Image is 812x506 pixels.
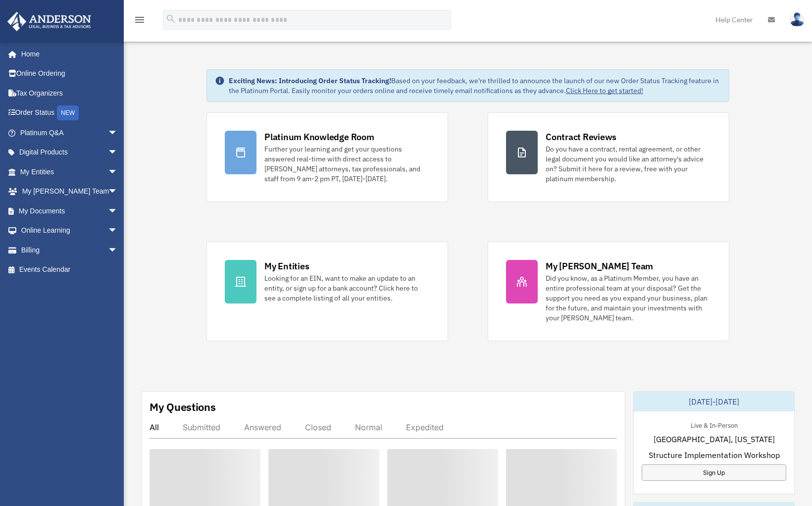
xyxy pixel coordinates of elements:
[264,260,309,272] div: My Entities
[488,242,729,341] a: My [PERSON_NAME] Team Did you know, as a Platinum Member, you have an entire professional team at...
[406,422,444,432] div: Expedited
[108,221,128,241] span: arrow_drop_down
[546,144,711,184] div: Do you have a contract, rental agreement, or other legal document you would like an attorney's ad...
[264,144,430,184] div: Further your learning and get your questions answered real-time with direct access to [PERSON_NAM...
[683,419,746,430] div: Live & In-Person
[108,123,128,143] span: arrow_drop_down
[264,273,430,303] div: Looking for an EIN, want to make an update to an entity, or sign up for a bank account? Click her...
[7,143,133,162] a: Digital Productsarrow_drop_down
[108,240,128,260] span: arrow_drop_down
[546,273,711,323] div: Did you know, as a Platinum Member, you have an entire professional team at your disposal? Get th...
[150,422,159,432] div: All
[546,131,616,143] div: Contract Reviews
[244,422,281,432] div: Answered
[7,162,133,182] a: My Entitiesarrow_drop_down
[150,400,216,414] div: My Questions
[206,242,448,341] a: My Entities Looking for an EIN, want to make an update to an entity, or sign up for a bank accoun...
[649,449,780,461] span: Structure Implementation Workshop
[546,260,653,272] div: My [PERSON_NAME] Team
[634,392,794,411] div: [DATE]-[DATE]
[305,422,331,432] div: Closed
[108,182,128,202] span: arrow_drop_down
[57,105,79,120] div: NEW
[183,422,220,432] div: Submitted
[7,103,133,123] a: Order StatusNEW
[7,201,133,221] a: My Documentsarrow_drop_down
[7,83,133,103] a: Tax Organizers
[206,112,448,202] a: Platinum Knowledge Room Further your learning and get your questions answered real-time with dire...
[229,76,391,85] strong: Exciting News: Introducing Order Status Tracking!
[229,76,721,96] div: Based on your feedback, we're thrilled to announce the launch of our new Order Status Tracking fe...
[165,13,176,24] i: search
[7,44,128,64] a: Home
[108,201,128,221] span: arrow_drop_down
[7,240,133,260] a: Billingarrow_drop_down
[566,86,643,95] a: Click Here to get started!
[134,14,146,26] i: menu
[7,123,133,143] a: Platinum Q&Aarrow_drop_down
[355,422,382,432] div: Normal
[790,12,805,27] img: User Pic
[642,464,786,481] a: Sign Up
[654,433,775,445] span: [GEOGRAPHIC_DATA], [US_STATE]
[7,182,133,202] a: My [PERSON_NAME] Teamarrow_drop_down
[4,12,94,31] img: Anderson Advisors Platinum Portal
[7,260,133,280] a: Events Calendar
[108,143,128,163] span: arrow_drop_down
[488,112,729,202] a: Contract Reviews Do you have a contract, rental agreement, or other legal document you would like...
[134,17,146,26] a: menu
[264,131,374,143] div: Platinum Knowledge Room
[7,221,133,241] a: Online Learningarrow_drop_down
[108,162,128,182] span: arrow_drop_down
[7,64,133,84] a: Online Ordering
